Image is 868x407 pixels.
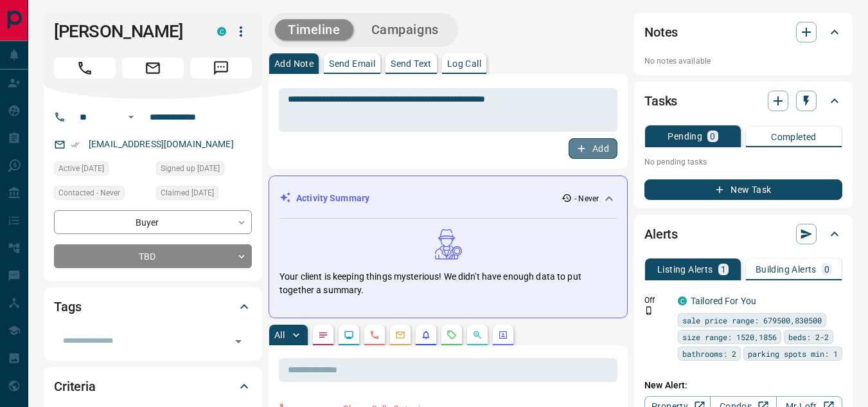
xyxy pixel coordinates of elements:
[274,330,285,339] p: All
[229,332,247,350] button: Open
[644,22,678,42] h2: Notes
[156,161,252,179] div: Wed Apr 10 2024
[824,265,829,274] p: 0
[748,347,838,360] span: parking spots min: 1
[296,192,369,205] p: Activity Summary
[217,27,226,36] div: condos.ca
[395,330,405,340] svg: Emails
[161,186,214,199] span: Claimed [DATE]
[54,371,252,402] div: Criteria
[54,210,252,234] div: Buyer
[123,109,139,125] button: Open
[644,17,842,48] div: Notes
[498,330,508,340] svg: Agent Actions
[71,140,80,149] svg: Email Verified
[644,55,842,67] p: No notes available
[657,265,713,274] p: Listing Alerts
[472,330,483,340] svg: Opportunities
[275,19,353,41] button: Timeline
[644,294,670,306] p: Off
[89,139,234,149] a: [EMAIL_ADDRESS][DOMAIN_NAME]
[447,59,481,68] p: Log Call
[156,186,252,204] div: Wed Apr 10 2024
[54,161,150,179] div: Wed Apr 10 2024
[678,296,687,305] div: condos.ca
[58,186,120,199] span: Contacted - Never
[644,179,842,200] button: New Task
[279,270,617,297] p: Your client is keeping things mysterious! We didn't have enough data to put together a summary.
[421,330,431,340] svg: Listing Alerts
[644,152,842,172] p: No pending tasks
[788,330,829,343] span: beds: 2-2
[644,219,842,249] div: Alerts
[359,19,452,41] button: Campaigns
[771,132,817,141] p: Completed
[644,224,678,244] h2: Alerts
[279,186,617,210] div: Activity Summary- Never
[644,306,653,315] svg: Push Notification Only
[644,91,677,111] h2: Tasks
[161,162,220,175] span: Signed up [DATE]
[691,296,756,306] a: Tailored For You
[668,132,702,141] p: Pending
[369,330,380,340] svg: Calls
[756,265,817,274] p: Building Alerts
[122,58,184,78] span: Email
[54,296,81,317] h2: Tags
[274,59,314,68] p: Add Note
[721,265,726,274] p: 1
[447,330,457,340] svg: Requests
[329,59,375,68] p: Send Email
[318,330,328,340] svg: Notes
[54,58,116,78] span: Call
[574,193,599,204] p: - Never
[54,376,96,397] h2: Criteria
[682,347,736,360] span: bathrooms: 2
[682,330,777,343] span: size range: 1520,1856
[644,379,842,392] p: New Alert:
[344,330,354,340] svg: Lead Browsing Activity
[682,314,822,327] span: sale price range: 679500,830500
[58,162,104,175] span: Active [DATE]
[391,59,432,68] p: Send Text
[569,138,617,159] button: Add
[190,58,252,78] span: Message
[710,132,715,141] p: 0
[54,21,198,42] h1: [PERSON_NAME]
[54,244,252,268] div: TBD
[54,291,252,322] div: Tags
[644,86,842,116] div: Tasks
